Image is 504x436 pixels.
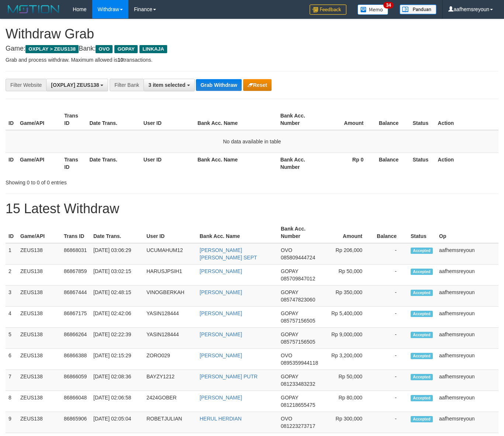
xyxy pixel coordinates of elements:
td: ZEUS138 [17,370,61,391]
span: OVO [96,45,113,53]
td: aafhemsreyoun [436,243,498,265]
span: Accepted [411,374,433,380]
td: aafhemsreyoun [436,349,498,370]
td: 86867444 [61,286,90,307]
td: aafhemsreyoun [436,265,498,286]
strong: 10 [117,57,123,63]
td: - [373,349,408,370]
td: Rp 206,000 [322,243,373,265]
td: 86866048 [61,391,90,412]
td: aafhemsreyoun [436,370,498,391]
span: Accepted [411,353,433,359]
span: Copy 0895359944118 to clipboard [281,360,318,366]
span: Accepted [411,248,433,254]
button: Reset [243,79,272,91]
td: 1 [6,243,17,265]
a: [PERSON_NAME] [200,352,242,358]
td: ZORO029 [144,349,197,370]
span: OXPLAY > ZEUS138 [25,45,79,53]
a: [PERSON_NAME] [200,289,242,295]
span: 3 item selected [148,82,185,88]
span: Copy 081233483232 to clipboard [281,381,315,387]
td: Rp 5,400,000 [322,307,373,328]
td: - [373,412,408,433]
td: [DATE] 03:06:29 [90,243,144,265]
p: Grab and process withdraw. Maximum allowed is transactions. [6,56,498,64]
td: aafhemsreyoun [436,412,498,433]
td: - [373,286,408,307]
td: Rp 50,000 [322,265,373,286]
th: Game/API [17,109,61,130]
img: Feedback.jpg [310,4,346,15]
a: [PERSON_NAME] [200,310,242,316]
span: OVO [281,352,292,358]
td: aafhemsreyoun [436,286,498,307]
td: ZEUS138 [17,412,61,433]
span: Copy 081218655475 to clipboard [281,402,315,408]
th: Bank Acc. Name [197,222,278,243]
td: ZEUS138 [17,349,61,370]
span: Copy 085747823060 to clipboard [281,297,315,303]
span: Copy 085809444724 to clipboard [281,255,315,260]
span: OVO [281,416,292,422]
td: YASIN128444 [144,307,197,328]
img: MOTION_logo.png [6,4,62,15]
td: - [373,391,408,412]
td: ZEUS138 [17,328,61,349]
td: aafhemsreyoun [436,307,498,328]
td: Rp 300,000 [322,412,373,433]
td: [DATE] 03:02:15 [90,265,144,286]
div: Filter Bank [110,79,144,91]
h1: 15 Latest Withdraw [6,201,498,216]
img: panduan.png [400,4,436,14]
td: 86866264 [61,328,90,349]
td: 86868031 [61,243,90,265]
td: [DATE] 02:08:36 [90,370,144,391]
td: HARUSJPSIH1 [144,265,197,286]
td: aafhemsreyoun [436,391,498,412]
span: Copy 085709847012 to clipboard [281,276,315,282]
a: [PERSON_NAME] [200,331,242,337]
span: Copy 081223273717 to clipboard [281,423,315,429]
button: [OXPLAY] ZEUS138 [46,79,108,91]
span: Accepted [411,395,433,401]
th: Balance [374,109,410,130]
span: GOPAY [281,289,298,295]
div: Showing 0 to 0 of 0 entries [6,176,204,186]
span: Accepted [411,311,433,317]
td: 2424GOBER [144,391,197,412]
td: - [373,307,408,328]
span: GOPAY [281,374,298,379]
td: 4 [6,307,17,328]
th: Amount [322,222,373,243]
td: 86867175 [61,307,90,328]
td: [DATE] 02:05:04 [90,412,144,433]
td: - [373,265,408,286]
td: ROBETJULIAN [144,412,197,433]
td: 9 [6,412,17,433]
span: Copy 085757156505 to clipboard [281,318,315,324]
td: UCUMAHUM12 [144,243,197,265]
td: 86865906 [61,412,90,433]
span: GOPAY [281,310,298,316]
td: Rp 350,000 [322,286,373,307]
th: ID [6,109,17,130]
th: User ID [144,222,197,243]
span: GOPAY [281,331,298,337]
th: ID [6,222,17,243]
a: [PERSON_NAME] [200,395,242,401]
th: Status [410,153,435,174]
th: Balance [373,222,408,243]
td: VINOGBERKAH [144,286,197,307]
td: 3 [6,286,17,307]
th: Action [435,153,498,174]
td: - [373,370,408,391]
button: Grab Withdraw [196,79,241,91]
td: [DATE] 02:48:15 [90,286,144,307]
td: BAYZY1212 [144,370,197,391]
td: 5 [6,328,17,349]
td: 7 [6,370,17,391]
span: 34 [383,2,393,8]
td: ZEUS138 [17,286,61,307]
span: GOPAY [281,268,298,274]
